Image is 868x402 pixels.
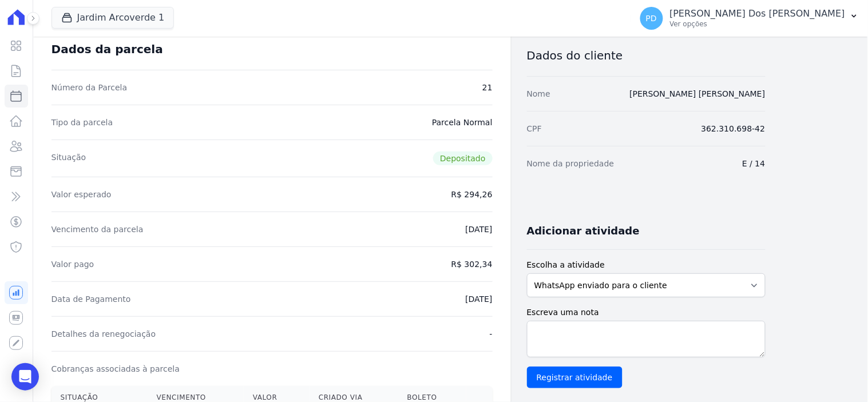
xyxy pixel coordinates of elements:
button: Jardim Arcoverde 1 [51,7,175,29]
dt: Detalhes da renegociação [51,328,156,340]
input: Registrar atividade [527,367,623,388]
h3: Dados do cliente [527,49,766,62]
dd: Parcela Normal [432,117,493,128]
span: Depositado [433,152,493,165]
dd: E / 14 [742,158,765,169]
div: Open Intercom Messenger [11,363,39,391]
label: Escolha a atividade [527,259,766,271]
dd: R$ 294,26 [451,189,493,200]
a: [PERSON_NAME] [PERSON_NAME] [630,89,766,98]
h3: Adicionar atividade [527,224,640,238]
dt: Tipo da parcela [51,117,113,128]
span: PD [646,14,657,22]
p: [PERSON_NAME] Dos [PERSON_NAME] [670,8,845,19]
dd: 21 [482,82,493,93]
dt: Nome da propriedade [527,158,615,169]
button: PD [PERSON_NAME] Dos [PERSON_NAME] Ver opções [631,2,868,34]
div: Dados da parcela [51,42,163,56]
dt: Situação [51,152,86,165]
dt: Data de Pagamento [51,293,131,305]
dt: CPF [527,123,542,134]
dd: [DATE] [465,293,492,305]
dd: R$ 302,34 [451,258,493,270]
dd: [DATE] [465,224,492,235]
dt: Nome [527,88,550,99]
dt: Valor pago [51,258,94,270]
dd: 362.310.698-42 [701,123,766,134]
dt: Valor esperado [51,189,112,200]
dt: Vencimento da parcela [51,224,144,235]
label: Escreva uma nota [527,307,766,319]
dd: - [490,328,493,340]
dt: Número da Parcela [51,82,128,93]
dt: Cobranças associadas à parcela [51,363,180,375]
p: Ver opções [670,19,845,29]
